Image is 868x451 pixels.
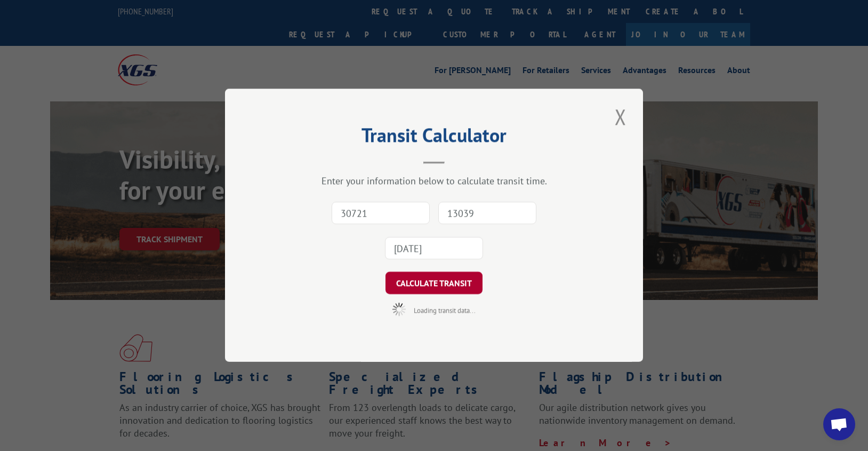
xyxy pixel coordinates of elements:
[392,303,406,317] img: xgs-loading
[278,175,590,187] div: Enter your information below to calculate transit time.
[385,272,483,295] button: CALCULATE TRANSIT
[414,306,476,315] span: Loading transit data...
[438,202,536,225] input: Dest. Zip
[385,238,483,260] input: Tender Date
[278,128,590,148] h2: Transit Calculator
[823,408,855,440] a: Open chat
[332,202,430,225] input: Origin Zip
[612,102,630,131] button: Close modal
